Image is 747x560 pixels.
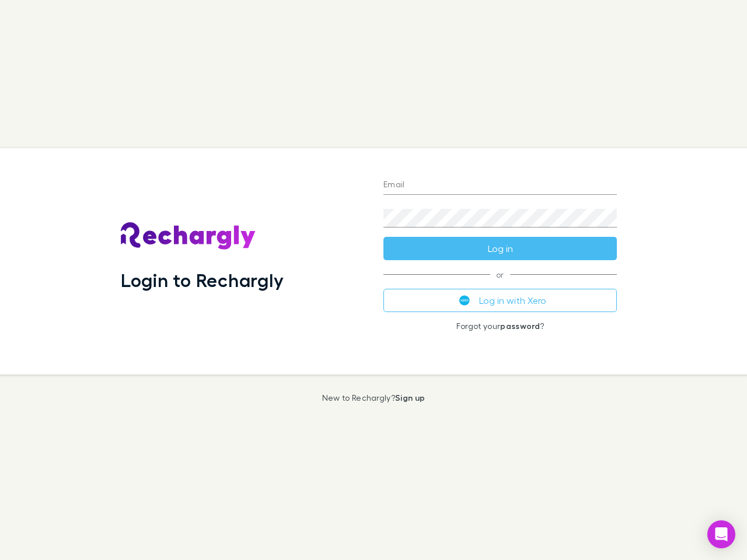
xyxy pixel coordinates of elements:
a: password [500,321,540,331]
p: Forgot your ? [383,321,617,331]
span: or [383,274,617,275]
div: Open Intercom Messenger [707,520,735,548]
p: New to Rechargly? [322,393,425,402]
img: Xero's logo [459,295,470,306]
button: Log in with Xero [383,289,617,312]
button: Log in [383,237,617,260]
a: Sign up [395,393,425,402]
img: Rechargly's Logo [121,222,256,250]
h1: Login to Rechargly [121,269,284,291]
